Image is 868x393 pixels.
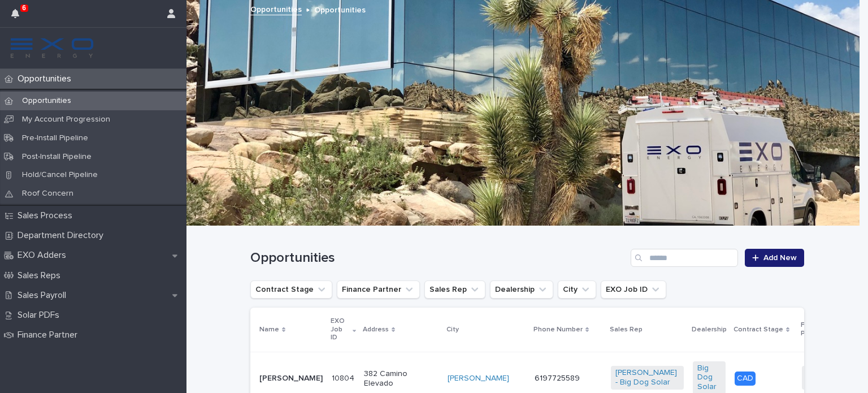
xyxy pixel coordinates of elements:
[801,319,847,340] p: Finance Partner
[734,323,783,336] p: Contract Stage
[22,4,26,12] p: 6
[9,37,95,59] img: FKS5r6ZBThi8E5hshIGi
[448,374,509,383] a: [PERSON_NAME]
[610,323,643,336] p: Sales Rep
[535,374,580,382] a: 6197725589
[13,189,83,198] p: Roof Concern
[13,74,80,84] p: Opportunities
[735,372,756,386] div: CAD
[332,372,357,383] p: 10804
[692,323,727,336] p: Dealership
[13,152,101,162] p: Post-Install Pipeline
[697,364,721,392] a: Big Dog Solar
[13,250,75,261] p: EXO Adders
[314,3,366,15] p: Opportunities
[331,315,350,344] p: EXO Job ID
[424,280,485,299] button: Sales Rep
[745,249,804,267] a: Add New
[363,323,389,336] p: Address
[13,230,112,241] p: Department Directory
[259,374,323,383] p: [PERSON_NAME]
[337,280,420,299] button: Finance Partner
[13,133,97,143] p: Pre-Install Pipeline
[631,249,738,267] input: Search
[601,280,666,299] button: EXO Job ID
[13,310,68,321] p: Solar PDFs
[250,250,626,266] h1: Opportunities
[763,254,797,262] span: Add New
[259,323,279,336] p: Name
[446,323,459,336] p: City
[364,369,439,388] p: 382 Camino Elevado
[490,280,553,299] button: Dealership
[11,7,26,27] div: 6
[13,170,107,180] p: Hold/Cancel Pipeline
[615,368,679,387] a: [PERSON_NAME] - Big Dog Solar
[250,280,332,299] button: Contract Stage
[13,96,80,106] p: Opportunities
[13,330,86,340] p: Finance Partner
[13,290,75,301] p: Sales Payroll
[13,210,81,221] p: Sales Process
[250,2,302,15] a: Opportunities
[13,270,70,281] p: Sales Reps
[558,280,596,299] button: City
[533,323,583,336] p: Phone Number
[13,115,119,124] p: My Account Progression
